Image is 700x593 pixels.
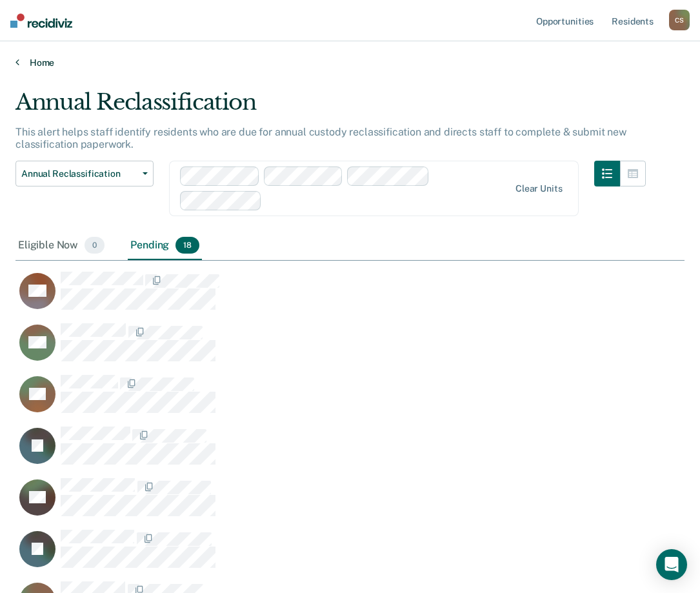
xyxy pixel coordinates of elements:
[15,57,685,68] a: Home
[15,529,601,581] div: CaseloadOpportunityCell-00569465
[669,10,690,30] button: CS
[669,10,690,30] div: C S
[15,374,601,426] div: CaseloadOpportunityCell-00609026
[656,549,687,580] div: Open Intercom Messenger
[515,183,563,194] div: Clear units
[15,271,601,323] div: CaseloadOpportunityCell-00574706
[15,161,154,186] button: Annual Reclassification
[15,126,626,150] p: This alert helps staff identify residents who are due for annual custody reclassification and dir...
[85,237,105,254] span: 0
[15,426,601,477] div: CaseloadOpportunityCell-00629284
[175,237,199,254] span: 18
[10,14,72,28] img: Recidiviz
[128,232,202,260] div: Pending18
[15,89,646,126] div: Annual Reclassification
[21,168,137,179] span: Annual Reclassification
[15,323,601,374] div: CaseloadOpportunityCell-00350673
[15,232,107,260] div: Eligible Now0
[15,477,601,529] div: CaseloadOpportunityCell-00427500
